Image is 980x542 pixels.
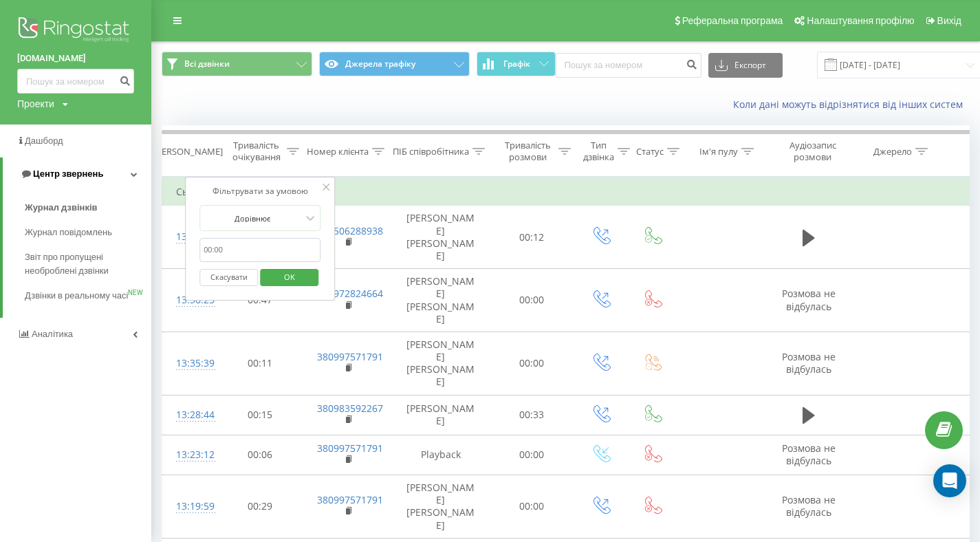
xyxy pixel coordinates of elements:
[317,442,383,455] a: 380997571791
[393,395,489,435] td: [PERSON_NAME]
[489,435,575,475] td: 00:00
[317,493,383,506] a: 380997571791
[25,220,151,245] a: Журнал повідомлень
[317,224,383,237] a: 380506288938
[33,169,103,179] span: Центр звернень
[199,269,258,286] button: Скасувати
[636,146,664,158] div: Статус
[782,287,836,312] span: Розмова не відбулась
[176,287,204,314] div: 13:36:25
[393,475,489,539] td: [PERSON_NAME] [PERSON_NAME]
[393,435,489,475] td: Playback
[270,266,309,288] span: OK
[782,350,836,376] span: Розмова не відбулась
[176,493,204,520] div: 13:19:59
[25,245,151,283] a: Звіт про пропущені необроблені дзвінки
[489,395,575,435] td: 00:33
[733,98,970,111] a: Коли дані можуть відрізнятися вiд інших систем
[25,250,144,278] span: Звіт про пропущені необроблені дзвінки
[489,269,575,332] td: 00:00
[32,329,73,339] span: Аналiтика
[583,140,614,163] div: Тип дзвінка
[317,350,383,363] a: 380997571791
[873,146,912,158] div: Джерело
[489,332,575,395] td: 00:00
[17,14,134,48] img: Ringostat logo
[937,15,961,26] span: Вихід
[708,53,783,78] button: Експорт
[217,435,303,475] td: 00:06
[199,238,320,262] input: 00:00
[307,146,369,158] div: Номер клієнта
[319,52,470,76] button: Джерела трафіку
[176,350,204,377] div: 13:35:39
[807,15,914,26] span: Налаштування профілю
[176,442,204,468] div: 13:23:12
[317,287,383,300] a: 380972824664
[162,52,312,76] button: Всі дзвінки
[25,283,151,308] a: Дзвінки в реальному часіNEW
[153,146,223,158] div: [PERSON_NAME]
[477,52,556,76] button: Графік
[25,226,112,239] span: Журнал повідомлень
[176,224,204,250] div: 13:37:41
[489,206,575,269] td: 00:12
[217,395,303,435] td: 00:15
[217,332,303,395] td: 00:11
[199,184,320,198] div: Фільтрувати за умовою
[782,493,836,519] span: Розмова не відбулась
[393,146,469,158] div: ПІБ співробітника
[933,464,966,497] div: Open Intercom Messenger
[682,15,783,26] span: Реферальна програма
[393,332,489,395] td: [PERSON_NAME] [PERSON_NAME]
[25,289,128,303] span: Дзвінки в реальному часі
[556,53,701,78] input: Пошук за номером
[25,195,151,220] a: Журнал дзвінків
[176,402,204,429] div: 13:28:44
[25,201,98,215] span: Журнал дзвінків
[184,58,230,69] span: Всі дзвінки
[3,158,151,191] a: Центр звернень
[229,140,283,163] div: Тривалість очікування
[779,140,846,163] div: Аудіозапис розмови
[503,59,530,69] span: Графік
[489,475,575,539] td: 00:00
[260,269,318,286] button: OK
[17,52,134,65] a: [DOMAIN_NAME]
[393,269,489,332] td: [PERSON_NAME] [PERSON_NAME]
[25,135,63,146] span: Дашборд
[317,402,383,415] a: 380983592267
[217,475,303,539] td: 00:29
[782,442,836,467] span: Розмова не відбулась
[393,206,489,269] td: [PERSON_NAME] [PERSON_NAME]
[17,97,54,111] div: Проекти
[699,146,738,158] div: Ім'я пулу
[501,140,555,163] div: Тривалість розмови
[17,69,134,94] input: Пошук за номером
